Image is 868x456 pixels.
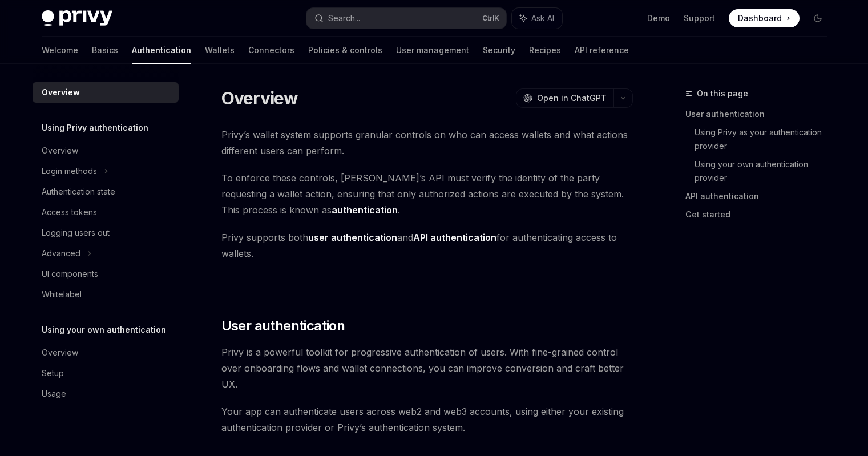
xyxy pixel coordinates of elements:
a: Support [684,13,715,24]
a: API authentication [685,187,836,205]
div: Login methods [42,164,97,178]
span: Privy is a powerful toolkit for progressive authentication of users. With fine-grained control ov... [221,344,633,392]
button: Ask AI [512,8,562,29]
a: Security [483,37,515,64]
span: User authentication [221,317,345,335]
a: Authentication state [33,181,179,202]
a: Overview [33,140,179,161]
div: Setup [42,366,64,380]
a: Access tokens [33,202,179,223]
span: To enforce these controls, [PERSON_NAME]’s API must verify the identity of the party requesting a... [221,170,633,218]
a: Logging users out [33,223,179,243]
div: Search... [328,11,360,25]
h5: Using Privy authentication [42,121,148,135]
a: Basics [92,37,118,64]
a: User authentication [685,105,836,123]
div: Overview [42,346,78,360]
img: dark logo [42,10,112,26]
div: Access tokens [42,205,97,219]
a: Whitelabel [33,284,179,305]
a: Overview [33,342,179,363]
h1: Overview [221,88,298,108]
a: Wallets [205,37,235,64]
a: Welcome [42,37,78,64]
a: Demo [647,13,670,24]
h5: Using your own authentication [42,323,166,337]
strong: authentication [332,204,398,216]
div: UI components [42,267,98,281]
a: Recipes [529,37,561,64]
button: Toggle dark mode [809,9,827,27]
a: Policies & controls [308,37,382,64]
a: Using Privy as your authentication provider [695,123,836,155]
a: Overview [33,82,179,103]
div: Overview [42,144,78,158]
a: Get started [685,205,836,224]
span: Your app can authenticate users across web2 and web3 accounts, using either your existing authent... [221,403,633,435]
div: Authentication state [42,185,115,199]
a: Using your own authentication provider [695,155,836,187]
a: Dashboard [729,9,800,27]
button: Search...CtrlK [306,8,506,29]
span: Dashboard [738,13,782,24]
a: Usage [33,384,179,404]
div: Whitelabel [42,288,82,301]
span: Privy supports both and for authenticating access to wallets. [221,229,633,261]
a: User management [396,37,469,64]
div: Advanced [42,247,80,260]
span: On this page [697,87,748,100]
a: Connectors [248,37,294,64]
span: Open in ChatGPT [537,92,607,104]
div: Logging users out [42,226,110,240]
span: Ask AI [531,13,554,24]
strong: user authentication [308,232,397,243]
div: Usage [42,387,66,401]
a: UI components [33,264,179,284]
button: Open in ChatGPT [516,88,613,108]
div: Overview [42,86,80,99]
a: Authentication [132,37,191,64]
a: API reference [575,37,629,64]
strong: API authentication [413,232,496,243]
span: Ctrl K [482,14,499,23]
a: Setup [33,363,179,384]
span: Privy’s wallet system supports granular controls on who can access wallets and what actions diffe... [221,127,633,159]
